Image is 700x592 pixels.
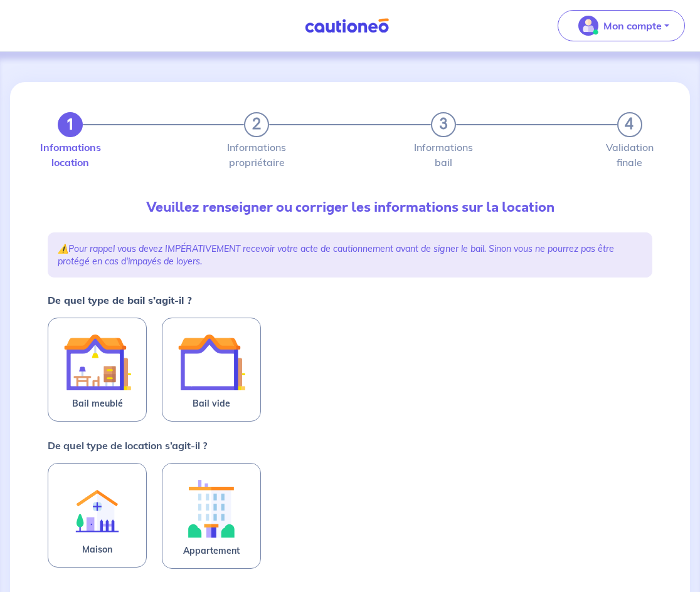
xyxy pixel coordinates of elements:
p: De quel type de location s’agit-il ? [48,438,207,453]
button: illu_account_valid_menu.svgMon compte [558,10,685,41]
img: illu_rent.svg [63,474,131,542]
strong: De quel type de bail s’agit-il ? [48,294,192,306]
span: Bail vide [193,396,230,411]
img: illu_furnished_lease.svg [63,328,131,396]
img: Cautioneo [300,18,394,34]
span: Bail meublé [72,396,123,411]
img: illu_apartment.svg [178,474,245,543]
label: Informations propriétaire [244,142,269,167]
img: illu_account_valid_menu.svg [578,16,598,36]
label: Validation finale [617,142,642,167]
p: Mon compte [603,18,662,33]
label: Informations location [58,142,83,167]
button: 1 [58,112,83,137]
label: Informations bail [431,142,456,167]
p: Veuillez renseigner ou corriger les informations sur la location [48,197,652,217]
img: illu_empty_lease.svg [178,328,245,396]
span: Appartement [183,543,240,558]
p: ⚠️ [58,242,642,267]
em: Pour rappel vous devez IMPÉRATIVEMENT recevoir votre acte de cautionnement avant de signer le bai... [58,243,614,267]
span: Maison [82,542,112,557]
